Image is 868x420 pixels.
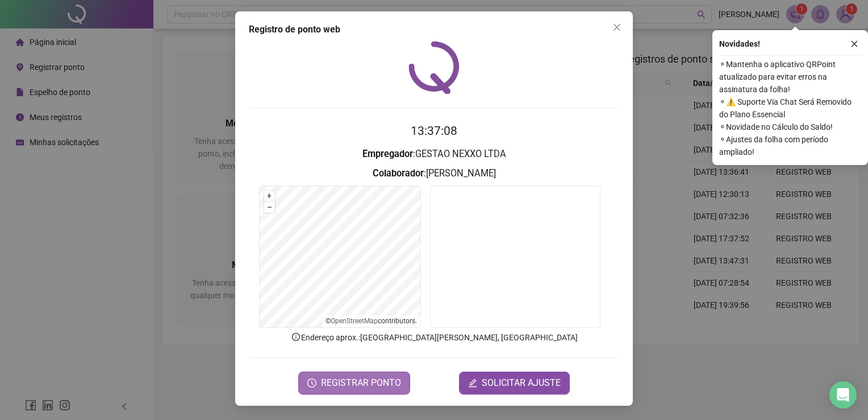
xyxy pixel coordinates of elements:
strong: Empregador [362,149,413,159]
h3: : GESTAO NEXXO LTDA [249,147,619,162]
span: ⚬ Mantenha o aplicativo QRPoint atualizado para evitar erros na assinatura da folha! [719,58,861,96]
span: REGISTRAR PONTO [321,376,401,390]
span: Novidades ! [719,38,760,50]
span: edit [468,378,477,388]
span: ⚬ Ajustes da folha com período ampliado! [719,133,861,158]
li: © contributors. [325,317,417,325]
button: editSOLICITAR AJUSTE [459,372,570,394]
a: OpenStreetMap [331,317,378,325]
strong: Colaborador [373,168,424,179]
span: SOLICITAR AJUSTE [482,376,561,390]
div: Registro de ponto web [249,23,619,36]
span: close [850,40,858,48]
button: – [264,202,275,213]
h3: : [PERSON_NAME] [249,166,619,181]
span: ⚬ Novidade no Cálculo do Saldo! [719,121,861,133]
button: + [264,191,275,201]
span: clock-circle [307,378,316,388]
div: Open Intercom Messenger [829,381,857,409]
button: Close [608,18,626,36]
span: info-circle [291,332,301,342]
time: 13:37:08 [411,124,457,138]
span: close [612,23,621,32]
button: REGISTRAR PONTO [298,372,410,394]
span: ⚬ ⚠️ Suporte Via Chat Será Removido do Plano Essencial [719,96,861,121]
img: QRPoint [408,41,460,94]
p: Endereço aprox. : [GEOGRAPHIC_DATA][PERSON_NAME], [GEOGRAPHIC_DATA] [249,331,619,344]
